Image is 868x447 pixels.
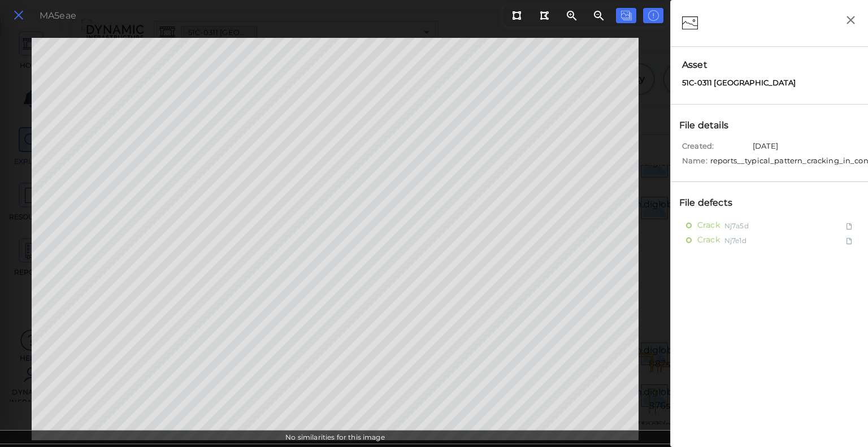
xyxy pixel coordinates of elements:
div: File details [676,116,743,135]
div: MA5eae [40,9,76,23]
span: Nj7e1d [724,233,747,247]
iframe: Chat [820,396,860,439]
span: Created: [682,141,750,155]
span: Crack [697,218,720,232]
div: CrackNj7a5d [676,218,862,233]
span: Name: [682,155,708,170]
div: CrackNj7e1d [676,233,862,248]
span: [DATE] [753,141,778,155]
span: Nj7a5d [724,218,749,232]
span: 51C-0311 San Miguelito Creek [682,77,796,89]
div: File defects [676,193,747,212]
span: Asset [682,58,857,72]
span: Crack [697,233,720,247]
